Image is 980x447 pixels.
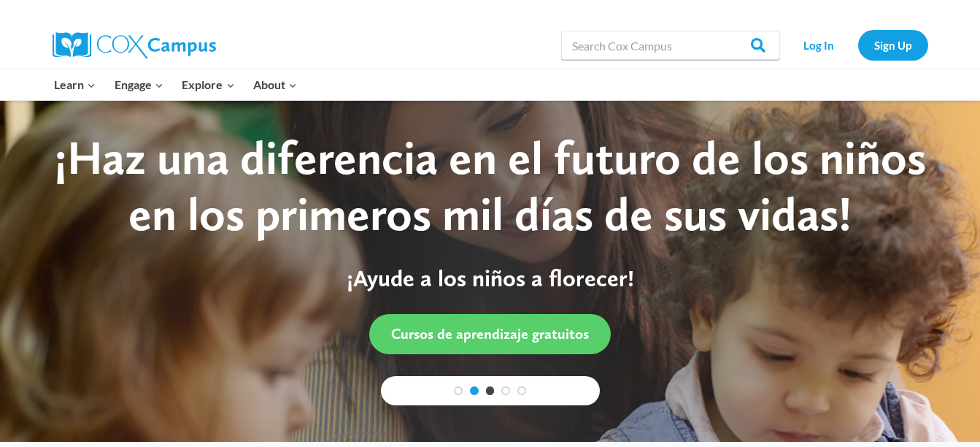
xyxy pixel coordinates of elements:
a: 4 [501,386,510,395]
div: ¡Haz una diferencia en el futuro de los niños en los primeros mil días de sus vidas! [34,130,946,242]
a: Cursos de aprendizaje gratuitos [369,314,611,354]
input: Search Cox Campus [561,31,780,60]
a: 2 [470,386,479,395]
a: 3 [486,386,495,395]
nav: Secondary Navigation [787,30,928,60]
img: Cox Campus [53,32,216,58]
nav: Primary Navigation [45,69,306,100]
button: Child menu of About [244,69,306,100]
p: ¡Ayude a los niños a florecer! [34,264,946,292]
a: Sign Up [858,30,928,60]
button: Child menu of Engage [105,69,173,100]
a: 5 [517,386,526,395]
a: Log In [787,30,851,60]
a: 1 [454,386,463,395]
button: Child menu of Learn [45,69,106,100]
span: Cursos de aprendizaje gratuitos [391,325,589,343]
button: Child menu of Explore [173,69,244,100]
